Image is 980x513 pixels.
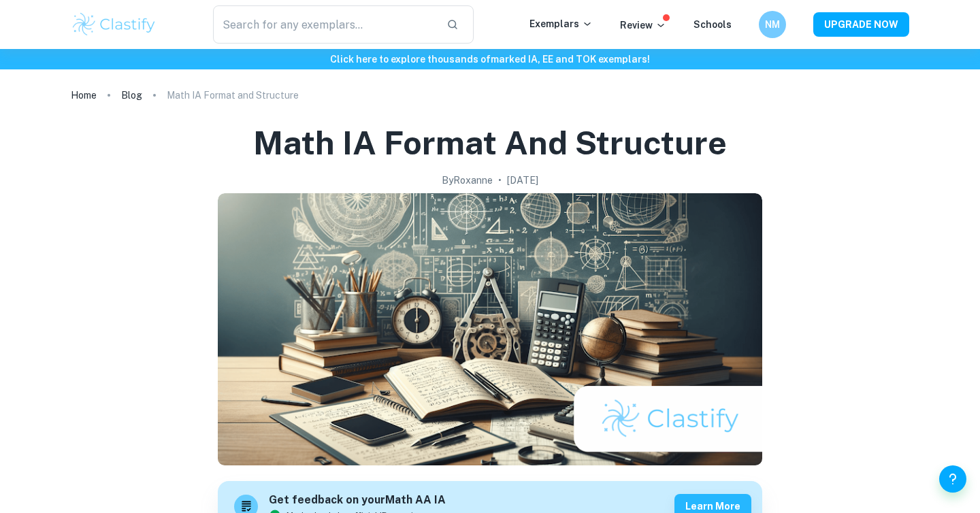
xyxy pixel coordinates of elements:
[71,86,97,105] a: Home
[253,121,727,165] h1: Math IA Format and Structure
[3,52,977,67] h6: Click here to explore thousands of marked IA, EE and TOK exemplars !
[620,18,666,33] p: Review
[529,16,593,31] p: Exemplars
[121,86,142,105] a: Blog
[507,173,538,188] h2: [DATE]
[765,17,781,32] h6: NM
[813,12,909,37] button: UPGRADE NOW
[167,88,299,103] p: Math IA Format and Structure
[71,11,157,38] img: Clastify logo
[269,492,446,509] h6: Get feedback on your Math AA IA
[218,193,762,465] img: Math IA Format and Structure cover image
[693,19,732,30] a: Schools
[213,5,436,44] input: Search for any exemplars...
[759,11,786,38] button: NM
[939,465,966,493] button: Help and Feedback
[498,173,502,188] p: •
[442,173,493,188] h2: By Roxanne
